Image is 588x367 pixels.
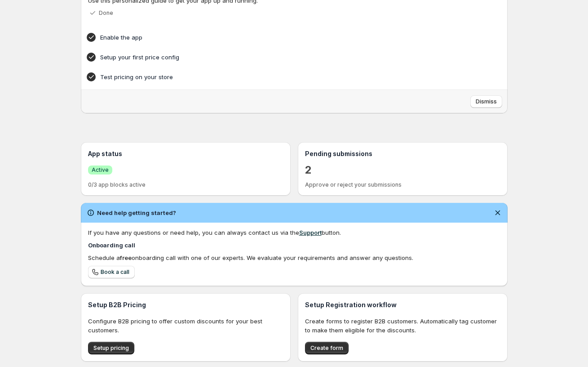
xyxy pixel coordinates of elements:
a: 2 [305,163,312,177]
span: Dismiss [476,98,497,105]
button: Setup pricing [88,342,134,354]
h3: App status [88,149,283,158]
button: Dismiss [470,95,502,108]
span: Setup pricing [93,345,129,352]
div: Schedule a onboarding call with one of our experts. We evaluate your requirements and answer any ... [88,253,500,262]
button: Create form [305,342,349,354]
h2: Need help getting started? [97,208,176,217]
h4: Enable the app [100,33,460,42]
h3: Setup Registration workflow [305,300,500,309]
div: If you have any questions or need help, you can always contact us via the button. [88,228,500,237]
span: Book a call [101,269,129,276]
span: Active [92,166,109,174]
a: SuccessActive [88,165,112,175]
h3: Setup B2B Pricing [88,300,283,309]
p: Configure B2B pricing to offer custom discounts for your best customers. [88,317,283,335]
h4: Setup your first price config [100,53,460,62]
h4: Onboarding call [88,241,500,250]
p: Approve or reject your submissions [305,181,500,188]
a: Book a call [88,266,135,278]
h3: Pending submissions [305,149,500,158]
a: Support [299,229,322,236]
p: 0/3 app blocks active [88,181,283,188]
h4: Test pricing on your store [100,72,460,81]
b: free [120,254,132,261]
p: Done [99,9,113,17]
button: Dismiss notification [491,206,504,219]
span: Create form [310,345,343,352]
p: Create forms to register B2B customers. Automatically tag customer to make them eligible for the ... [305,317,500,335]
